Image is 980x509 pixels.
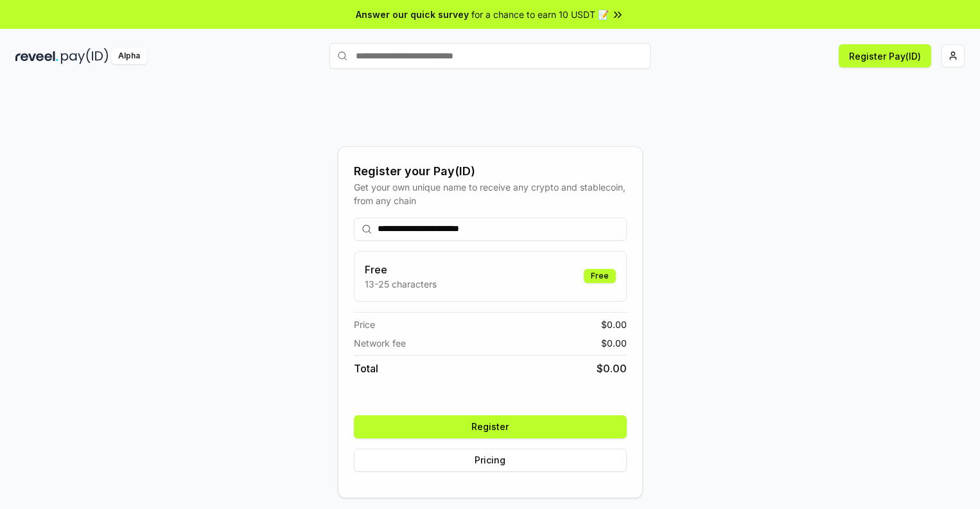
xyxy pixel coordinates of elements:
[584,269,616,283] div: Free
[61,48,109,64] img: pay_id
[471,8,609,21] span: for a chance to earn 10 USDT 📝
[354,449,627,472] button: Pricing
[601,336,627,350] span: $ 0.00
[354,336,406,350] span: Network fee
[354,361,378,376] span: Total
[111,48,147,64] div: Alpha
[356,8,469,21] span: Answer our quick survey
[365,277,437,291] p: 13-25 characters
[354,180,627,207] div: Get your own unique name to receive any crypto and stablecoin, from any chain
[839,44,931,67] button: Register Pay(ID)
[354,415,627,438] button: Register
[365,262,437,277] h3: Free
[354,318,375,331] span: Price
[15,48,58,64] img: reveel_dark
[354,162,627,180] div: Register your Pay(ID)
[601,318,627,331] span: $ 0.00
[597,361,627,376] span: $ 0.00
